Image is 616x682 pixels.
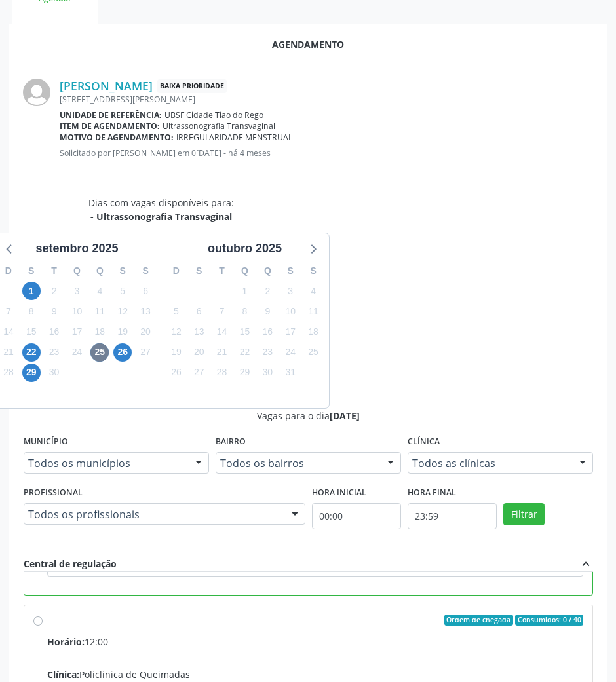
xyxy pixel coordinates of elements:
span: terça-feira, 21 de outubro de 2025 [213,343,231,362]
span: IRREGULARIDADE MENSTRUAL [176,132,292,143]
span: Todos as clínicas [412,457,566,470]
div: setembro 2025 [30,240,123,257]
span: Ordem de chegada [444,615,513,626]
span: sexta-feira, 12 de setembro de 2025 [113,302,132,320]
span: sexta-feira, 26 de setembro de 2025 [113,343,132,362]
span: domingo, 5 de outubro de 2025 [167,302,185,320]
span: quinta-feira, 23 de outubro de 2025 [258,343,277,362]
div: - Ultrassonografia Transvaginal [88,210,234,223]
span: quarta-feira, 17 de setembro de 2025 [67,323,86,341]
div: D [165,261,188,281]
span: segunda-feira, 15 de setembro de 2025 [22,323,41,341]
i: expand_less [579,557,593,571]
span: [DATE] [330,409,360,422]
span: quinta-feira, 25 de setembro de 2025 [90,343,109,362]
span: segunda-feira, 1 de setembro de 2025 [22,282,41,300]
span: sexta-feira, 19 de setembro de 2025 [113,323,132,341]
span: terça-feira, 9 de setembro de 2025 [45,302,64,320]
div: outubro 2025 [202,240,287,257]
span: sexta-feira, 10 de outubro de 2025 [281,302,299,320]
span: quarta-feira, 8 de outubro de 2025 [235,302,254,320]
span: quarta-feira, 24 de setembro de 2025 [67,343,86,362]
span: sábado, 25 de outubro de 2025 [304,343,322,362]
div: S [111,261,134,281]
label: Bairro [216,432,246,452]
span: terça-feira, 14 de outubro de 2025 [213,323,231,341]
span: quarta-feira, 29 de outubro de 2025 [235,364,254,382]
span: segunda-feira, 20 de outubro de 2025 [190,343,208,362]
span: domingo, 12 de outubro de 2025 [167,323,185,341]
div: Q [256,261,279,281]
div: Policlinica de Queimadas [47,668,583,681]
span: sábado, 4 de outubro de 2025 [304,282,322,300]
div: Agendamento [23,37,593,51]
span: sexta-feira, 3 de outubro de 2025 [281,282,299,300]
div: Q [66,261,88,281]
div: Central de regulação [24,557,117,571]
span: Todos os municípios [28,457,182,470]
span: sábado, 20 de setembro de 2025 [136,323,155,341]
span: segunda-feira, 6 de outubro de 2025 [190,302,208,320]
span: quinta-feira, 16 de outubro de 2025 [258,323,277,341]
div: S [302,261,325,281]
span: UBSF Cidade Tiao do Rego [164,109,263,121]
div: 12:00 [47,635,583,649]
label: Clínica [408,432,440,452]
label: Profissional [24,483,83,503]
img: img [23,79,50,106]
label: Hora final [408,483,456,503]
span: quinta-feira, 4 de setembro de 2025 [90,282,109,300]
span: segunda-feira, 27 de outubro de 2025 [190,364,208,382]
span: sexta-feira, 31 de outubro de 2025 [281,364,299,382]
span: quinta-feira, 11 de setembro de 2025 [90,302,109,320]
span: domingo, 19 de outubro de 2025 [167,343,185,362]
span: sexta-feira, 5 de setembro de 2025 [113,282,132,300]
span: terça-feira, 28 de outubro de 2025 [213,364,231,382]
span: sexta-feira, 17 de outubro de 2025 [281,323,299,341]
span: quarta-feira, 15 de outubro de 2025 [235,323,254,341]
b: Item de agendamento: [60,121,160,132]
b: Unidade de referência: [60,109,162,121]
p: Solicitado por [PERSON_NAME] em 0[DATE] - há 4 meses [60,147,593,159]
div: T [210,261,233,281]
button: Filtrar [503,503,545,525]
a: [PERSON_NAME] [60,79,153,93]
div: S [279,261,302,281]
span: sexta-feira, 24 de outubro de 2025 [281,343,299,362]
span: Consumidos: 0 / 40 [515,615,583,626]
span: Ultrassonografia Transvaginal [163,121,275,132]
div: T [43,261,66,281]
span: segunda-feira, 29 de setembro de 2025 [22,364,41,382]
span: sábado, 18 de outubro de 2025 [304,323,322,341]
span: quinta-feira, 9 de outubro de 2025 [258,302,277,320]
div: Q [88,261,111,281]
div: S [20,261,43,281]
span: Clínica: [47,668,79,681]
span: quarta-feira, 3 de setembro de 2025 [67,282,86,300]
span: quinta-feira, 2 de outubro de 2025 [258,282,277,300]
input: Selecione o horário [312,503,401,529]
span: sábado, 27 de setembro de 2025 [136,343,155,362]
span: terça-feira, 23 de setembro de 2025 [45,343,64,362]
div: [STREET_ADDRESS][PERSON_NAME] [60,94,593,105]
span: quinta-feira, 18 de setembro de 2025 [90,323,109,341]
label: Município [24,432,68,452]
span: Horário: [47,635,85,648]
span: terça-feira, 16 de setembro de 2025 [45,323,64,341]
div: Q [233,261,256,281]
span: domingo, 26 de outubro de 2025 [167,364,185,382]
div: S [187,261,210,281]
span: terça-feira, 30 de setembro de 2025 [45,364,64,382]
span: Todos os bairros [220,457,374,470]
label: Hora inicial [312,483,366,503]
span: Todos os profissionais [28,508,279,521]
span: quarta-feira, 10 de setembro de 2025 [67,302,86,320]
span: segunda-feira, 22 de setembro de 2025 [22,343,41,362]
span: segunda-feira, 13 de outubro de 2025 [190,323,208,341]
span: quarta-feira, 22 de outubro de 2025 [235,343,254,362]
div: Dias com vagas disponíveis para: [88,196,234,223]
span: sábado, 6 de setembro de 2025 [136,282,155,300]
div: S [134,261,157,281]
div: Vagas para o dia [24,409,593,423]
span: sábado, 13 de setembro de 2025 [136,302,155,320]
